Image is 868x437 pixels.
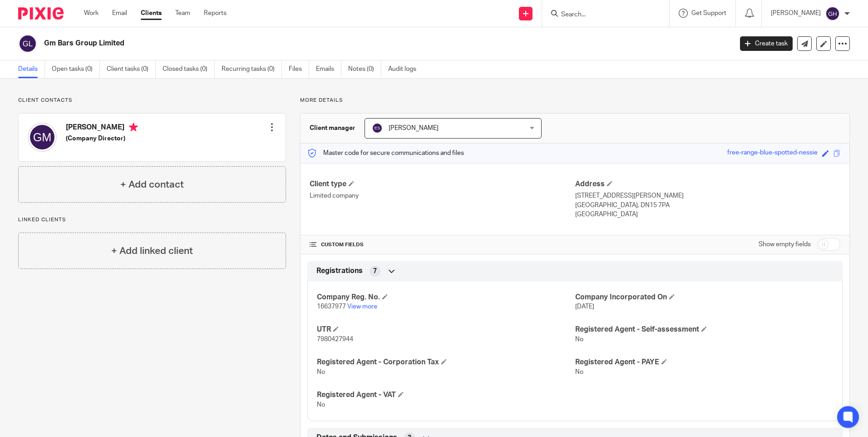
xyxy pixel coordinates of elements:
a: Reports [204,9,227,18]
img: svg%3E [28,123,57,152]
a: Clients [141,9,162,18]
a: Email [112,9,127,18]
a: Work [84,9,99,18]
span: No [575,336,583,343]
h4: Company Reg. No. [317,293,575,302]
h4: UTR [317,325,575,334]
a: Closed tasks (0) [163,60,215,78]
h4: + Add linked client [111,244,193,258]
span: 7 [373,267,377,276]
span: 16637977 [317,303,346,310]
h4: Registered Agent - VAT [317,390,575,400]
span: Registrations [316,266,363,276]
img: svg%3E [825,6,840,21]
a: Team [175,9,190,18]
h4: Address [575,179,840,189]
h4: Registered Agent - PAYE [575,358,833,367]
a: Recurring tasks (0) [222,60,282,78]
p: Limited company [310,191,575,200]
a: Create task [740,36,793,51]
a: Details [18,60,45,78]
span: No [317,369,325,375]
h4: Company Incorporated On [575,293,833,302]
p: [GEOGRAPHIC_DATA], DN15 7PA [575,201,840,210]
h4: Client type [310,179,575,189]
h3: Client manager [310,124,355,133]
span: Get Support [691,10,726,16]
label: Show empty fields [759,240,811,249]
span: 7980427944 [317,336,353,343]
a: Files [289,60,309,78]
a: Notes (0) [348,60,381,78]
img: svg%3E [372,123,383,134]
h4: Registered Agent - Self-assessment [575,325,833,334]
h4: Registered Agent - Corporation Tax [317,358,575,367]
a: Open tasks (0) [52,60,100,78]
h5: (Company Director) [66,134,138,143]
p: Client contacts [18,97,286,104]
img: svg%3E [18,34,37,53]
a: Client tasks (0) [107,60,156,78]
p: Linked clients [18,216,286,223]
h4: + Add contact [120,178,184,192]
p: [PERSON_NAME] [771,9,821,18]
p: [STREET_ADDRESS][PERSON_NAME] [575,191,840,200]
a: View more [347,303,377,310]
div: free-range-blue-spotted-nessie [727,148,818,159]
span: No [317,402,325,408]
h4: CUSTOM FIELDS [310,241,575,248]
i: Primary [129,123,138,132]
h2: Gm Bars Group Limited [44,39,590,48]
span: No [575,369,583,375]
span: [PERSON_NAME] [389,125,439,131]
a: Audit logs [388,60,423,78]
p: Master code for secure communications and files [307,149,464,158]
span: [DATE] [575,303,594,310]
h4: [PERSON_NAME] [66,123,138,134]
p: More details [300,97,850,104]
input: Search [560,11,642,19]
img: Pixie [18,7,64,20]
p: [GEOGRAPHIC_DATA] [575,210,840,219]
a: Emails [316,60,341,78]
